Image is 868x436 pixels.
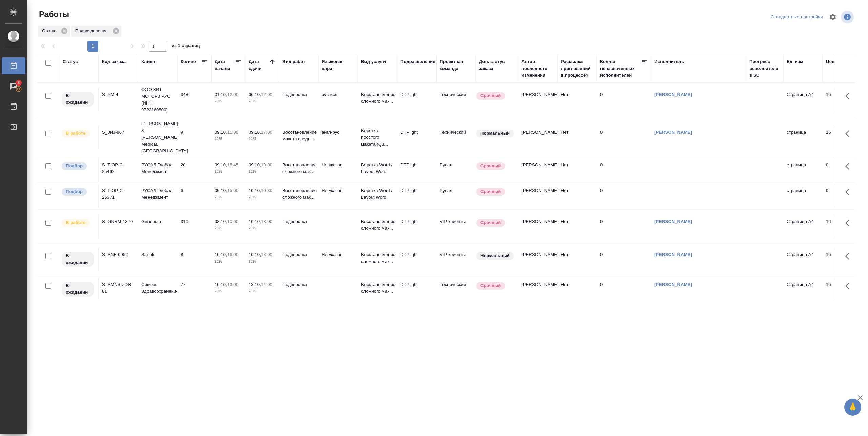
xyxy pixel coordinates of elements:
[215,162,227,167] p: 09.10,
[42,27,59,34] p: Статус
[66,188,83,195] p: Подбор
[847,400,859,414] span: 🙏
[654,92,692,97] a: [PERSON_NAME]
[557,88,597,112] td: Нет
[141,86,174,113] p: ООО ХИТ МОТОРЗ РУС (ИНН 9723160500)
[561,58,593,79] div: Рассылка приглашений в процессе?
[783,215,823,239] td: Страница А4
[436,126,476,149] td: Технический
[397,126,436,149] td: DTPlight
[654,130,692,135] a: [PERSON_NAME]
[61,187,95,196] div: Можно подбирать исполнителей
[227,252,238,257] p: 16:00
[823,126,856,149] td: 16
[654,252,692,257] a: [PERSON_NAME]
[518,126,557,149] td: [PERSON_NAME]
[597,126,651,149] td: 0
[141,187,174,201] p: РУСАЛ Глобал Менеджмент
[823,215,856,239] td: 16
[261,282,272,287] p: 14:00
[66,252,90,266] p: В ожидании
[215,225,242,232] p: 2025
[841,215,857,231] button: Здесь прячутся важные кнопки
[215,58,235,72] div: Дата начала
[597,88,651,112] td: 0
[597,215,651,239] td: 0
[823,88,856,112] td: 16
[249,58,269,72] div: Дата сдачи
[177,248,211,272] td: 8
[215,92,227,97] p: 01.10,
[249,162,261,167] p: 09.10,
[844,399,861,416] button: 🙏
[282,218,315,225] p: Подверстка
[397,184,436,208] td: DTPlight
[654,282,692,287] a: [PERSON_NAME]
[825,9,841,25] span: Настроить таблицу
[141,162,174,175] p: РУСАЛ Глобал Менеджмент
[600,58,641,79] div: Кол-во неназначенных исполнителей
[557,126,597,149] td: Нет
[66,130,85,137] p: В работе
[479,58,515,72] div: Доп. статус заказа
[557,278,597,302] td: Нет
[318,88,358,112] td: рус-исп
[249,92,261,97] p: 06.10,
[436,215,476,239] td: VIP клиенты
[597,184,651,208] td: 0
[361,127,394,148] p: Верстка простого макета (Qu...
[141,120,174,154] p: [PERSON_NAME] & [PERSON_NAME] Medical, [GEOGRAPHIC_DATA]
[13,79,24,86] span: 3
[215,282,227,287] p: 10.10,
[823,248,856,272] td: 16
[480,92,501,99] p: Срочный
[249,194,276,201] p: 2025
[177,278,211,302] td: 77
[102,251,135,258] div: S_SNF-6952
[141,218,174,225] p: Generium
[227,219,238,224] p: 10:00
[282,58,305,65] div: Вид работ
[597,158,651,182] td: 0
[227,92,238,97] p: 12:00
[215,258,242,265] p: 2025
[783,184,823,208] td: страница
[249,168,276,175] p: 2025
[102,281,135,295] div: S_SMNS-ZDR-81
[787,58,803,65] div: Ед. изм
[282,162,315,175] p: Восстановление сложного мак...
[261,219,272,224] p: 18:00
[215,130,227,135] p: 09.10,
[783,126,823,149] td: страница
[215,188,227,193] p: 09.10,
[841,278,857,294] button: Здесь прячутся важные кнопки
[177,88,211,112] td: 348
[249,252,261,257] p: 10.10,
[172,42,200,52] span: из 1 страниц
[2,78,25,95] a: 3
[361,187,394,201] p: Верстка Word / Layout Word
[75,27,110,34] p: Подразделение
[597,278,651,302] td: 0
[215,194,242,201] p: 2025
[282,281,315,288] p: Подверстка
[227,282,238,287] p: 13:00
[480,252,510,259] p: Нормальный
[361,251,394,265] p: Восстановление сложного мак...
[361,58,386,65] div: Вид услуги
[61,91,95,107] div: Исполнитель назначен, приступать к работе пока рано
[518,158,557,182] td: [PERSON_NAME]
[282,187,315,201] p: Восстановление сложного мак...
[66,219,85,226] p: В работе
[749,58,780,79] div: Прогресс исполнителя в SC
[318,158,358,182] td: Не указан
[654,219,692,224] a: [PERSON_NAME]
[282,91,315,98] p: Подверстка
[769,12,825,22] div: split button
[141,281,174,295] p: Сименс Здравоохранение
[823,278,856,302] td: 16
[102,129,135,136] div: S_JNJ-867
[227,188,238,193] p: 15:00
[841,11,855,23] span: Посмотреть информацию
[361,281,394,295] p: Восстановление сложного мак...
